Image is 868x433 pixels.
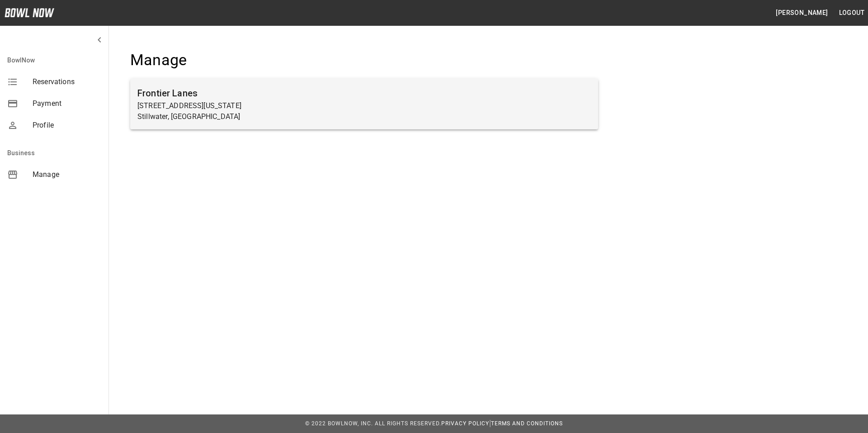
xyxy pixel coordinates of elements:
p: Stillwater, [GEOGRAPHIC_DATA] [137,111,591,122]
span: Reservations [33,76,101,87]
button: [PERSON_NAME] [772,5,831,21]
span: Payment [33,98,101,109]
button: Logout [835,5,868,21]
img: logo [5,8,54,17]
h6: Frontier Lanes [137,86,591,100]
span: Profile [33,120,101,131]
a: Terms and Conditions [491,420,563,427]
a: Privacy Policy [441,420,489,427]
h4: Manage [130,51,598,70]
span: Manage [33,169,101,180]
p: [STREET_ADDRESS][US_STATE] [137,100,591,111]
span: © 2022 BowlNow, Inc. All Rights Reserved. [305,420,441,427]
